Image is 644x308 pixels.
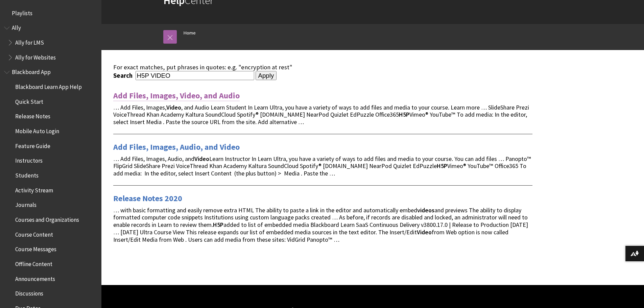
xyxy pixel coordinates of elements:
[15,229,53,238] span: Course Content
[256,71,277,80] input: Apply
[15,288,43,297] span: Discussions
[113,206,528,243] span: … with basic formatting and easily remove extra HTML The ability to paste a link in the editor an...
[15,155,43,164] span: Instructors
[15,273,55,282] span: Announcements
[113,193,182,204] a: Release Notes 2020
[113,90,240,101] a: Add Files, Images, Video, and Audio
[12,22,21,31] span: Ally
[213,221,223,229] strong: H5P
[15,140,50,149] span: Feature Guide
[15,185,53,194] span: Activity Stream
[4,7,97,19] nav: Book outline for Playlists
[437,162,447,170] strong: H5P
[15,96,43,105] span: Quick Start
[194,155,209,163] strong: Video
[15,37,44,46] span: Ally for LMS
[399,111,409,118] strong: H5P
[15,125,59,135] span: Mobile Auto Login
[184,29,196,37] a: Home
[15,244,56,253] span: Course Messages
[15,52,56,61] span: Ally for Websites
[15,258,52,267] span: Offline Content
[113,64,532,71] div: For exact matches, put phrases in quotes: e.g. "encryption at rest"
[15,81,82,90] span: Blackboard Learn App Help
[15,170,39,179] span: Students
[4,22,97,63] nav: Book outline for Anthology Ally Help
[113,72,134,79] label: Search
[113,103,529,126] span: … Add Files, Images, , and Audio Learn Student In Learn Ultra, you have a variety of ways to add ...
[166,103,181,111] strong: Video
[113,155,531,177] span: … Add Files, Images, Audio, and Learn Instructor In Learn Ultra, you have a variety of ways to ad...
[12,7,32,17] span: Playlists
[15,214,79,223] span: Courses and Organizations
[15,111,50,120] span: Release Notes
[12,67,51,76] span: Blackboard App
[417,228,432,236] strong: Video
[417,206,434,214] strong: videos
[15,199,37,209] span: Journals
[113,142,240,152] a: Add Files, Images, Audio, and Video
